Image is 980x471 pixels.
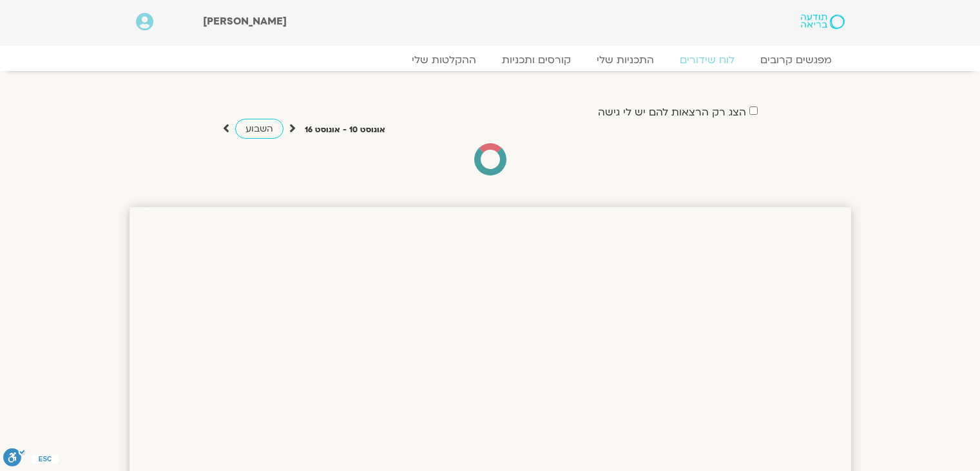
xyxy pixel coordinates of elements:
a: השבוע [235,119,283,139]
a: קורסים ותכניות [489,54,584,66]
nav: Menu [136,54,845,66]
span: השבוע [245,123,273,135]
span: [PERSON_NAME] [203,14,287,28]
p: אוגוסט 10 - אוגוסט 16 [305,123,385,137]
a: לוח שידורים [667,54,747,66]
a: ההקלטות שלי [399,54,489,66]
a: מפגשים קרובים [747,54,845,66]
label: הצג רק הרצאות להם יש לי גישה [598,106,746,118]
a: התכניות שלי [584,54,667,66]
